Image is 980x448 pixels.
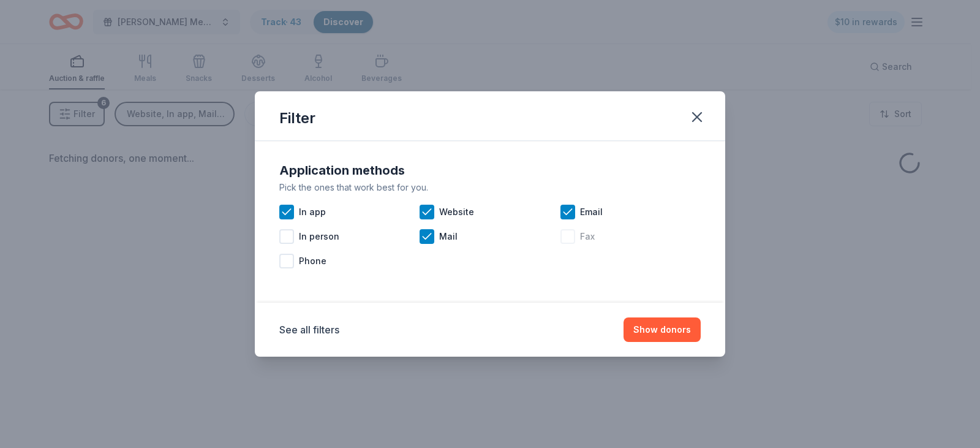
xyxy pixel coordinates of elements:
[279,322,339,337] button: See all filters
[279,180,701,195] div: Pick the ones that work best for you.
[580,205,603,219] span: Email
[299,205,326,219] span: In app
[299,254,326,268] span: Phone
[624,317,701,342] button: Show donors
[279,108,315,128] div: Filter
[439,229,458,244] span: Mail
[299,229,339,244] span: In person
[439,205,474,219] span: Website
[279,161,701,180] div: Application methods
[580,229,595,244] span: Fax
